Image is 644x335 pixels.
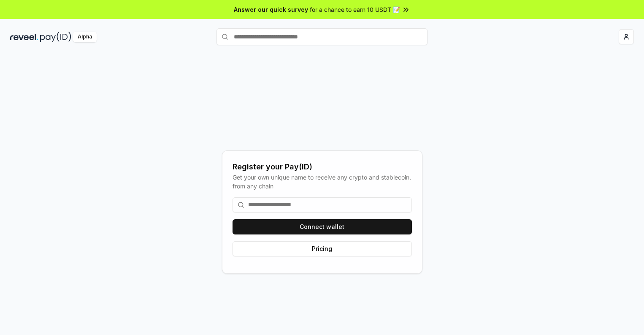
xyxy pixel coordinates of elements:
button: Connect wallet [233,219,412,234]
div: Get your own unique name to receive any crypto and stablecoin, from any chain [233,173,412,191]
img: pay_id [40,32,71,42]
img: reveel_dark [10,32,38,42]
span: for a chance to earn 10 USDT 📝 [310,5,400,14]
div: Alpha [73,32,97,42]
div: Register your Pay(ID) [233,161,412,173]
span: Answer our quick survey [234,5,308,14]
button: Pricing [233,241,412,256]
